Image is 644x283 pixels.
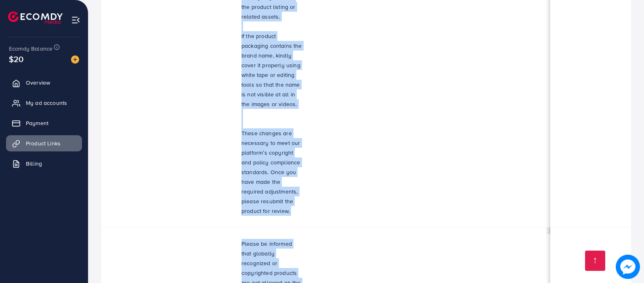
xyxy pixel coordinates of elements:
[241,128,303,216] p: These changes are necessary to meet our platform’s copyright and policy compliance standards. Onc...
[26,139,61,147] span: Product Links
[616,255,640,279] img: image
[8,11,63,24] img: logo
[71,55,79,64] img: image
[6,95,82,111] a: My ad accounts
[26,119,48,127] span: Payment
[6,155,82,172] a: Billing
[26,160,42,168] span: Billing
[26,99,67,107] span: My ad accounts
[241,31,303,109] p: If the product packaging contains the brand name, kindly cover it properly using white tape or ed...
[6,135,82,151] a: Product Links
[6,74,82,91] a: Overview
[9,53,23,65] span: $20
[71,15,80,25] img: menu
[9,45,52,53] span: Ecomdy Balance
[26,79,50,87] span: Overview
[6,115,82,131] a: Payment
